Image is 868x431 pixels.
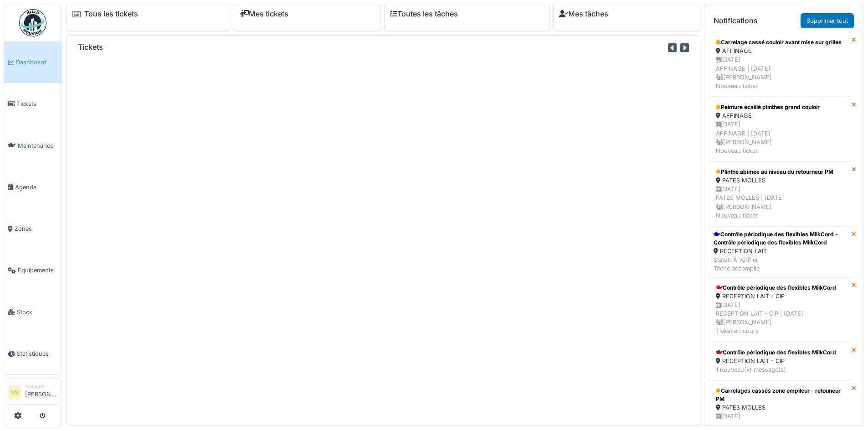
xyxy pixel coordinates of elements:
a: Supprimer tout [801,13,854,28]
div: [DATE] AFFINAGE | [DATE] [PERSON_NAME] Nouveau ticket [716,55,846,90]
div: Plinthe abimée au niveau du retourneur PM [716,168,846,176]
div: Carrelage cassé couloir avant mise sur grilles [716,38,846,47]
div: AFFINAGE [716,47,846,55]
span: Statistiques [17,349,58,358]
a: Contrôle périodique des flexibles MilkCord RECEPTION LAIT - CIP [DATE]RECEPTION LAIT - CIP | [DAT... [710,277,852,342]
div: RECEPTION LAIT [714,247,848,255]
span: Équipements [18,266,58,275]
a: Contrôle périodique des flexibles MilkCord - Contrôle périodique des flexibles MilkCord RECEPTION... [710,226,852,277]
h6: Notifications [714,16,758,25]
div: Manager [25,383,58,389]
div: 1 nouveau(x) message(s) [716,365,846,374]
a: Carrelage cassé couloir avant mise sur grilles AFFINAGE [DATE]AFFINAGE | [DATE] [PERSON_NAME]Nouv... [710,32,852,97]
div: Statut: À vérifier Tâche accomplie [714,255,848,273]
img: Badge_color-CXgf-gQk.svg [19,9,46,36]
div: Contrôle périodique des flexibles MilkCord [716,348,846,357]
a: VV Manager[PERSON_NAME] [8,383,58,405]
div: Peinture écaillé plinthes grand couloir [716,103,846,111]
a: Maintenance [4,125,62,166]
a: Mes tickets [240,10,288,18]
span: Tickets [17,99,58,108]
span: Agenda [15,183,58,192]
a: Stock [4,291,62,333]
a: Zones [4,208,62,249]
a: Tickets [4,83,62,125]
a: Toutes les tâches [390,10,458,18]
span: Dashboard [16,58,58,67]
a: Mes tâches [559,10,608,18]
a: Équipements [4,249,62,291]
div: [DATE] AFFINAGE | [DATE] [PERSON_NAME] Nouveau ticket [716,120,846,155]
div: [DATE] PATES MOLLES | [DATE] [PERSON_NAME] Nouveau ticket [716,185,846,220]
a: Agenda [4,166,62,208]
h6: Tickets [78,43,103,52]
a: Plinthe abimée au niveau du retourneur PM PATES MOLLES [DATE]PATES MOLLES | [DATE] [PERSON_NAME]N... [710,161,852,226]
span: Maintenance [18,141,58,150]
li: [PERSON_NAME] [25,383,58,402]
span: Stock [17,308,58,317]
li: VV [8,386,21,400]
div: Carrelages cassés zone empileur - retouneur PM [716,387,846,403]
div: Contrôle périodique des flexibles MilkCord - Contrôle périodique des flexibles MilkCord [714,230,848,247]
a: Contrôle périodique des flexibles MilkCord RECEPTION LAIT - CIP 1 nouveau(x) message(s) [710,342,852,380]
div: RECEPTION LAIT - CIP [716,292,846,301]
div: PATES MOLLES [716,176,846,185]
div: AFFINAGE [716,111,846,120]
a: Peinture écaillé plinthes grand couloir AFFINAGE [DATE]AFFINAGE | [DATE] [PERSON_NAME]Nouveau ticket [710,97,852,161]
span: Zones [15,224,58,233]
div: Contrôle périodique des flexibles MilkCord [716,284,846,292]
a: Dashboard [4,42,62,83]
a: Statistiques [4,333,62,374]
a: Tous les tickets [84,10,138,18]
div: [DATE] RECEPTION LAIT - CIP | [DATE] [PERSON_NAME] Ticket en cours [716,301,846,336]
div: PATES MOLLES [716,403,846,412]
div: RECEPTION LAIT - CIP [716,357,846,365]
